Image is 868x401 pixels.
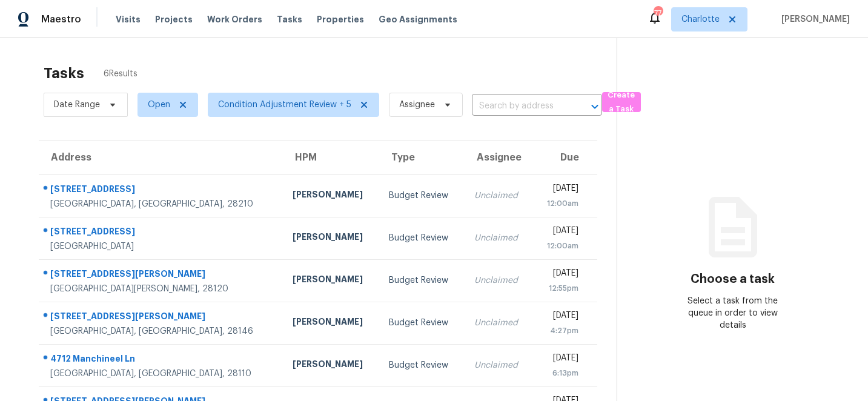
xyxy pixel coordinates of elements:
span: Work Orders [207,13,262,25]
div: Select a task from the queue in order to view details [675,295,790,331]
span: Condition Adjustment Review + 5 [218,99,351,111]
div: Unclaimed [474,274,523,287]
div: [PERSON_NAME] [293,316,370,331]
div: [PERSON_NAME] [293,358,370,373]
span: Maestro [41,13,81,25]
span: Open [148,99,170,111]
div: [DATE] [542,267,578,282]
span: Charlotte [681,13,720,25]
div: [DATE] [542,310,578,325]
h3: Choose a task [691,273,775,285]
input: Search by address [472,97,568,116]
div: 12:00am [542,240,578,252]
div: [PERSON_NAME] [293,188,370,204]
span: Date Range [54,99,100,111]
h2: Tasks [44,67,84,79]
div: Unclaimed [474,317,523,329]
span: Projects [155,13,193,25]
div: [STREET_ADDRESS] [50,225,273,240]
div: 77 [654,7,662,19]
div: [STREET_ADDRESS][PERSON_NAME] [50,268,273,283]
div: Budget Review [389,274,454,287]
div: [STREET_ADDRESS][PERSON_NAME] [50,310,273,325]
div: 4:27pm [542,325,578,337]
div: [GEOGRAPHIC_DATA], [GEOGRAPHIC_DATA], 28210 [50,198,273,210]
div: Unclaimed [474,190,523,202]
span: Geo Assignments [379,13,457,25]
th: HPM [283,141,380,174]
span: Properties [317,13,364,25]
div: [GEOGRAPHIC_DATA][PERSON_NAME], 28120 [50,283,273,295]
div: 4712 Manchineel Ln [50,353,273,368]
div: Budget Review [389,317,454,329]
span: Tasks [277,15,302,24]
span: [PERSON_NAME] [777,13,850,25]
div: Unclaimed [474,359,523,371]
div: 12:00am [542,197,578,210]
div: Unclaimed [474,232,523,244]
div: [GEOGRAPHIC_DATA], [GEOGRAPHIC_DATA], 28146 [50,325,273,337]
div: [PERSON_NAME] [293,231,370,246]
span: 6 Results [104,68,137,80]
span: Create a Task [608,88,635,116]
div: 6:13pm [542,367,578,379]
div: [DATE] [542,182,578,197]
div: [DATE] [542,225,578,240]
div: 12:55pm [542,282,578,294]
th: Due [532,141,597,174]
th: Address [39,141,283,174]
div: Budget Review [389,190,454,202]
button: Open [586,98,603,115]
div: [DATE] [542,352,578,367]
div: Budget Review [389,359,454,371]
span: Assignee [399,99,435,111]
div: [GEOGRAPHIC_DATA], [GEOGRAPHIC_DATA], 28110 [50,368,273,380]
div: [GEOGRAPHIC_DATA] [50,240,273,253]
div: [PERSON_NAME] [293,273,370,288]
div: [STREET_ADDRESS] [50,183,273,198]
div: Budget Review [389,232,454,244]
th: Assignee [465,141,532,174]
span: Visits [116,13,141,25]
th: Type [379,141,464,174]
button: Create a Task [602,92,641,112]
